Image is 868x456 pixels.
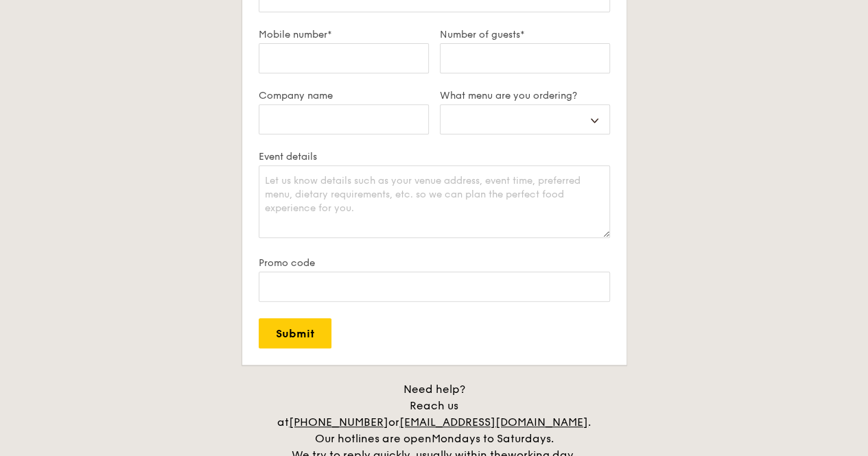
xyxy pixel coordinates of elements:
[289,416,388,429] a: [PHONE_NUMBER]
[259,165,610,238] textarea: Let us know details such as your venue address, event time, preferred menu, dietary requirements,...
[259,90,429,101] label: Company name
[440,90,610,101] label: What menu are you ordering?
[259,257,610,269] label: Promo code
[259,151,610,163] label: Event details
[259,29,429,40] label: Mobile number*
[399,416,588,429] a: [EMAIL_ADDRESS][DOMAIN_NAME]
[259,318,331,348] input: Submit
[440,29,610,40] label: Number of guests*
[432,432,554,445] span: Mondays to Saturdays.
